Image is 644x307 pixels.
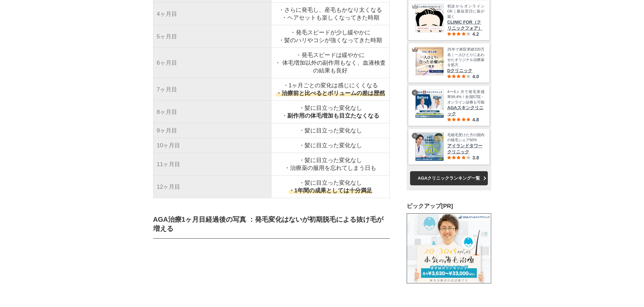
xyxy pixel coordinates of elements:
span: 4〜6ヶ月で発毛実感率99.4%！全国57院・オンライン診療も可能 [447,89,484,104]
span: 25年で来院実績320万名｜一人ひとりにあわせたオリジナル治療薬を処方 [447,47,484,68]
a: Dクリニック 25年で来院実績320万名｜一人ひとりにあわせたオリジナル治療薬を処方 Dクリニック 4.0 [415,47,484,79]
td: 11ヶ月目 [153,153,271,176]
span: AGA治療1ヶ月目経過後の写真 ：発毛変化はないが初期脱毛による抜け毛が増える [153,216,383,232]
td: ・1ヶ月ごとの変化は感じにくくなる [271,78,390,101]
span: 毛植毛受けた方の国内の植毛シェア60% [447,132,484,143]
img: クリニックフォア [415,4,444,32]
td: ・髪に目立った変化なし ・治療薬の服用を忘れてしまう日も [271,153,390,176]
span: アイランドタワークリニック [447,143,484,155]
td: 5ヶ月目 [153,25,271,48]
td: 12ヶ月目 [153,176,271,198]
img: Dクリニック [415,47,444,75]
td: ・発毛スピードは緩やかに ・ 体毛増加以外の副作用もなく、血液検査の結果も良好 [271,48,390,78]
td: ・さらに発毛し、産毛もかなり太くなる ・ヘアセットも楽しくなってきた時期 [271,3,390,25]
img: AGAメディカルケアクリニック [407,213,491,283]
img: アイランドタワークリニック [415,132,444,160]
td: 10ヶ月目 [153,138,271,153]
td: ・髪に目立った変化なし [271,176,390,198]
a: クリニックフォア 初診からオンラインOK｜最短翌日に薬が届く CLINIC FOR（クリニックフォア） 4.2 [415,4,484,37]
span: 初診からオンラインOK｜最短翌日に薬が届く [447,4,484,19]
span: ・1年間の成果としては十分満足 [289,187,372,194]
h3: ピックアップ[PR] [407,202,491,210]
td: ・髪に目立った変化なし [271,138,390,153]
span: 4.8 [472,117,479,122]
td: 8ヶ月目 [153,101,271,123]
span: ・治療前と比べるとボリュームの差は歴然 [276,90,385,96]
span: Dクリニック [447,67,484,73]
td: ・発毛スピードが少し緩やかに ・髪のハリやコシが強くなってきた時期 [271,25,390,48]
a: アイランドタワークリニック 毛植毛受けた方の国内の植毛シェア60% アイランドタワークリニック 3.8 [415,132,484,161]
td: 9ヶ月目 [153,123,271,138]
td: ・髪に目立った変化なし [271,123,390,138]
span: 3.8 [472,155,479,160]
span: 4.0 [472,73,479,79]
strong: 副作用の体毛増加も目立たなくなる [287,113,379,119]
td: ・髪に目立った変化なし ・ [271,101,390,123]
td: 7ヶ月目 [153,78,271,101]
td: 6ヶ月目 [153,48,271,78]
span: AGAスキンクリニック [447,104,484,117]
span: 4.2 [472,31,479,37]
a: AGAスキンクリニック 4〜6ヶ月で発毛実感率99.4%！全国57院・オンライン診療も可能 AGAスキンクリニック 4.8 [415,89,484,122]
span: CLINIC FOR（クリニックフォア） [447,19,484,31]
td: 4ヶ月目 [153,3,271,25]
a: AGAクリニックランキング一覧 [410,171,488,185]
img: AGAスキンクリニック [415,89,444,117]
